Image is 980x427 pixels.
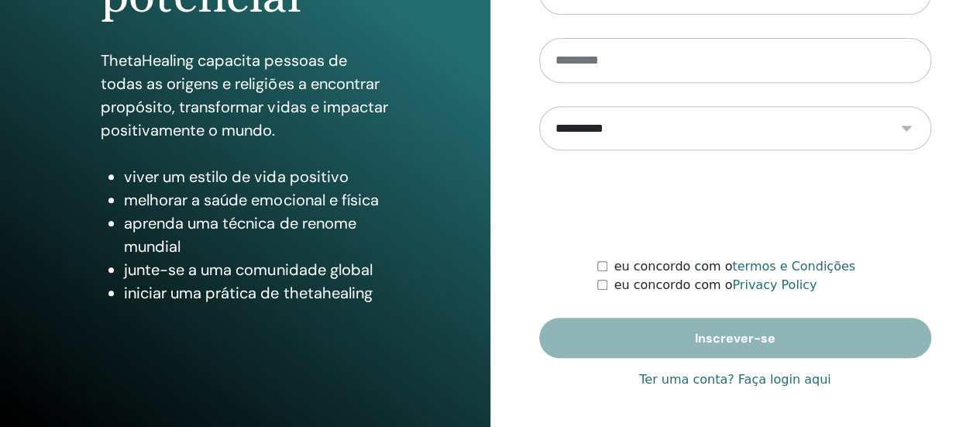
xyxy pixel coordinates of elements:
[732,277,817,292] a: Privacy Policy
[614,257,854,276] label: eu concordo com o
[124,188,389,212] li: melhorar a saúde emocional e física
[639,370,830,389] a: Ter uma conta? Faça login aqui
[614,276,817,294] label: eu concordo com o
[617,174,853,234] iframe: reCAPTCHA
[124,212,389,258] li: aprenda uma técnica de renome mundial
[732,259,855,274] a: termos e Condições
[101,49,389,142] p: ThetaHealing capacita pessoas de todas as origens e religiões a encontrar propósito, transformar ...
[124,258,389,281] li: junte-se a uma comunidade global
[124,165,389,188] li: viver um estilo de vida positivo
[124,281,389,305] li: iniciar uma prática de thetahealing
